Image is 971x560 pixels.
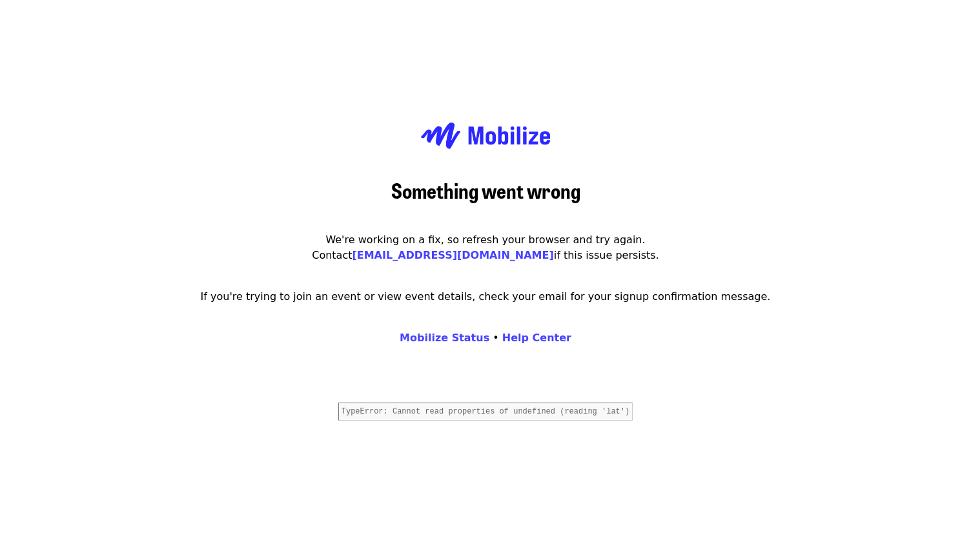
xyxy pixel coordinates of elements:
[421,108,550,163] img: logo
[338,403,633,421] pre: TypeError: Cannot read properties of undefined (reading 'lat')
[400,332,489,344] a: Mobilize Status
[502,332,571,344] a: Help Center
[325,234,645,246] span: We're working on a fix, so refresh your browser and try again.
[400,332,571,344] span: •
[312,249,659,261] span: Contact if this issue persists.
[391,175,580,205] span: Something went wrong
[352,249,553,261] a: [EMAIL_ADDRESS][DOMAIN_NAME]
[201,290,771,303] span: If you're trying to join an event or view event details, check your email for your signup confirm...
